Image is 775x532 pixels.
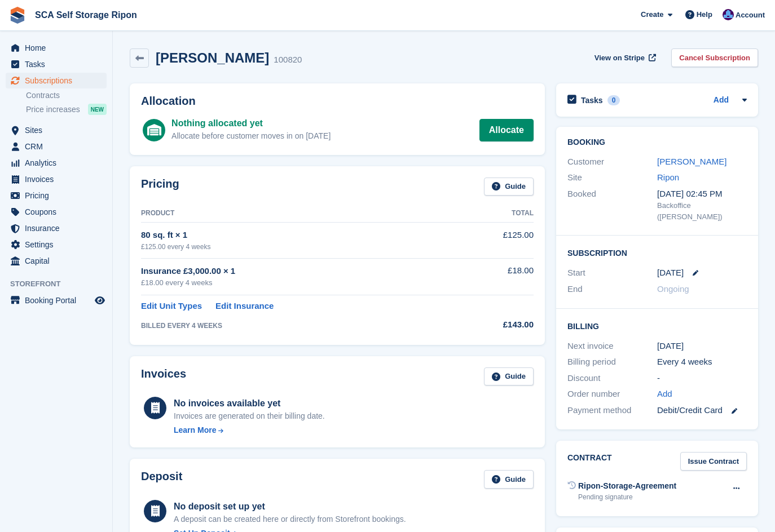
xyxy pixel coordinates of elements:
[714,94,729,107] a: Add
[697,9,712,20] span: Help
[567,340,657,353] div: Next invoice
[484,367,534,386] a: Guide
[141,229,460,242] div: 80 sq. ft × 1
[25,139,93,154] span: CRM
[567,171,657,184] div: Site
[93,294,107,307] a: Preview store
[30,6,142,24] a: SCA Self Storage Ripon
[174,410,325,422] div: Invoices are generated on their billing date.
[174,513,406,525] p: A deposit can be created here or directly from Storefront bookings.
[657,388,672,401] a: Add
[657,188,747,201] div: [DATE] 02:45 PM
[484,178,534,196] a: Guide
[484,470,534,489] a: Guide
[25,292,93,308] span: Booking Portal
[567,320,747,331] h2: Billing
[567,267,657,280] div: Start
[607,95,620,105] div: 0
[567,247,747,258] h2: Subscription
[657,284,689,294] span: Ongoing
[25,220,93,236] span: Insurance
[174,424,325,436] a: Learn More
[274,54,302,66] div: 100820
[6,292,107,308] a: menu
[657,372,747,385] div: -
[156,50,269,65] h2: [PERSON_NAME]
[26,90,107,101] a: Contracts
[460,223,534,258] td: £125.00
[25,122,93,138] span: Sites
[460,258,534,295] td: £18.00
[6,220,107,236] a: menu
[6,155,107,171] a: menu
[460,318,534,331] div: £143.00
[25,188,93,203] span: Pricing
[26,104,80,115] span: Price increases
[460,205,534,223] th: Total
[567,188,657,223] div: Booked
[141,205,460,223] th: Product
[25,73,93,88] span: Subscriptions
[141,300,202,313] a: Edit Unit Types
[657,200,747,222] div: Backoffice ([PERSON_NAME])
[567,283,657,296] div: End
[567,452,612,471] h2: Contract
[171,117,331,130] div: Nothing allocated yet
[657,340,747,353] div: [DATE]
[215,300,274,313] a: Edit Insurance
[141,95,534,108] h2: Allocation
[567,372,657,385] div: Discount
[174,500,406,513] div: No deposit set up yet
[6,40,107,56] a: menu
[657,172,679,182] a: Ripon
[578,492,676,502] div: Pending signature
[141,265,460,278] div: Insurance £3,000.00 × 1
[6,253,107,269] a: menu
[141,470,182,489] h2: Deposit
[680,452,747,471] a: Issue Contract
[581,95,603,105] h2: Tasks
[25,237,93,252] span: Settings
[141,321,460,331] div: BILLED EVERY 4 WEEKS
[25,40,93,56] span: Home
[171,130,331,142] div: Allocate before customer moves in on [DATE]
[736,10,765,21] span: Account
[6,73,107,88] a: menu
[26,103,107,116] a: Price increases NEW
[141,367,186,386] h2: Invoices
[141,242,460,252] div: £125.00 every 4 weeks
[671,48,758,67] a: Cancel Subscription
[723,9,734,20] img: Sarah Race
[141,178,179,196] h2: Pricing
[657,267,684,280] time: 2025-08-18 00:00:00 UTC
[6,237,107,252] a: menu
[657,356,747,369] div: Every 4 weeks
[567,356,657,369] div: Billing period
[25,171,93,187] span: Invoices
[567,388,657,401] div: Order number
[6,204,107,220] a: menu
[25,155,93,171] span: Analytics
[6,56,107,72] a: menu
[25,56,93,72] span: Tasks
[641,9,663,20] span: Create
[10,278,112,290] span: Storefront
[6,139,107,154] a: menu
[141,277,460,289] div: £18.00 every 4 weeks
[25,204,93,220] span: Coupons
[479,119,534,141] a: Allocate
[595,52,645,64] span: View on Stripe
[567,156,657,169] div: Customer
[6,171,107,187] a: menu
[174,424,216,436] div: Learn More
[567,404,657,417] div: Payment method
[657,404,747,417] div: Debit/Credit Card
[6,188,107,203] a: menu
[657,157,726,166] a: [PERSON_NAME]
[578,480,676,492] div: Ripon-Storage-Agreement
[88,104,107,115] div: NEW
[567,138,747,147] h2: Booking
[9,7,26,24] img: stora-icon-8386f47178a22dfd0bd8f6a31ec36ba5ce8667c1dd55bd0f319d3a0aa187defe.svg
[174,397,325,410] div: No invoices available yet
[6,122,107,138] a: menu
